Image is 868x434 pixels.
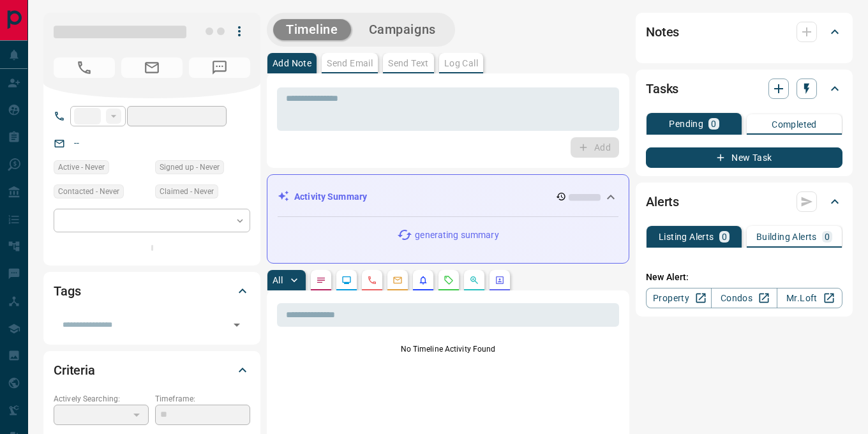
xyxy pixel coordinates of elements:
a: -- [74,138,79,148]
svg: Agent Actions [495,275,505,285]
svg: Opportunities [469,275,479,285]
p: Listing Alerts [659,232,714,241]
span: No Number [54,57,115,78]
span: Claimed - Never [160,185,214,198]
p: Completed [772,120,817,129]
h2: Tasks [646,79,678,99]
a: Property [646,288,712,308]
span: No Email [121,57,183,78]
p: No Timeline Activity Found [277,343,619,355]
button: Open [228,316,246,334]
a: Mr.Loft [777,288,842,308]
p: Timeframe: [155,393,250,405]
svg: Listing Alerts [418,275,428,285]
div: Tasks [646,73,842,104]
span: Active - Never [58,161,105,174]
p: Activity Summary [294,190,367,204]
p: 0 [711,119,716,128]
svg: Emails [393,275,403,285]
svg: Lead Browsing Activity [341,275,352,285]
span: No Number [189,57,250,78]
p: generating summary [415,228,498,242]
p: New Alert: [646,271,842,284]
h2: Tags [54,281,80,301]
h2: Alerts [646,191,679,212]
p: Building Alerts [756,232,817,241]
div: Alerts [646,186,842,217]
svg: Requests [444,275,454,285]
a: Condos [711,288,777,308]
p: 0 [722,232,727,241]
div: Tags [54,276,250,306]
button: Campaigns [356,19,449,40]
div: Activity Summary [278,185,618,209]
h2: Notes [646,22,679,42]
button: New Task [646,147,842,168]
button: Timeline [273,19,351,40]
p: Actively Searching: [54,393,149,405]
h2: Criteria [54,360,95,380]
p: All [273,276,283,285]
div: Criteria [54,355,250,385]
svg: Calls [367,275,377,285]
svg: Notes [316,275,326,285]
p: Add Note [273,59,311,68]
p: 0 [825,232,830,241]
span: Signed up - Never [160,161,220,174]
p: Pending [669,119,703,128]
div: Notes [646,17,842,47]
span: Contacted - Never [58,185,119,198]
